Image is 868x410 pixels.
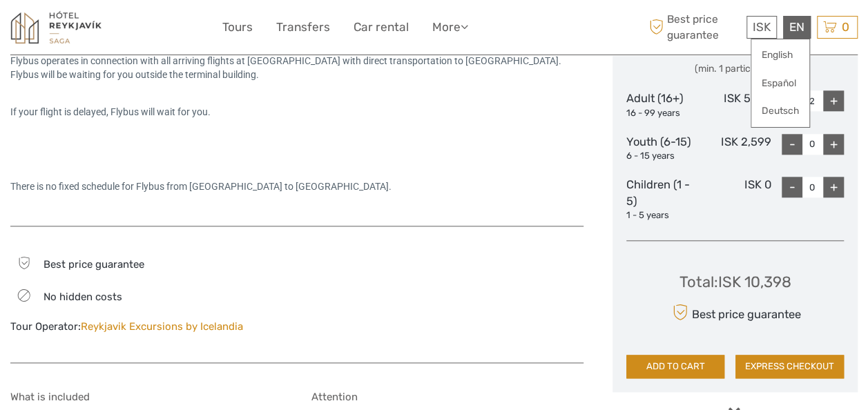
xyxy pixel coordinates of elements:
span: 0 [840,20,851,34]
span: If your flight is delayed, Flybus will wait for you. [10,106,211,117]
div: Best price guarantee [669,300,801,324]
span: There is no fixed schedule for Flybus from [GEOGRAPHIC_DATA] to [GEOGRAPHIC_DATA]. [10,181,392,192]
div: Children (1 - 5) [626,177,699,222]
div: + [823,177,844,197]
img: 1545-f919e0b8-ed97-4305-9c76-0e37fee863fd_logo_small.jpg [10,10,102,44]
div: - [782,134,802,155]
div: 1 - 5 years [626,209,699,222]
a: Español [751,71,809,96]
a: More [432,17,468,37]
div: + [823,134,844,155]
a: Deutsch [751,99,809,124]
div: 6 - 15 years [626,150,699,163]
button: Open LiveChat chat widget [159,21,175,38]
a: Tours [222,17,253,37]
h5: Attention [311,391,584,403]
div: EN [783,16,811,39]
div: 16 - 99 years [626,107,699,120]
h5: What is included [10,391,282,403]
span: Best price guarantee [44,258,144,271]
div: ISK 2,599 [699,134,771,163]
div: Adult (16+) [626,90,699,119]
a: Transfers [276,17,330,37]
div: - [782,177,802,197]
span: Flybus operates in connection with all arriving flights at [GEOGRAPHIC_DATA] with direct transpor... [10,55,563,80]
button: ADD TO CART [626,355,724,378]
div: Total : ISK 10,398 [679,271,791,293]
button: EXPRESS CHECKOUT [735,355,844,378]
a: Reykjavik Excursions by Icelandia [81,320,243,333]
div: Youth (6-15) [626,134,699,163]
span: ISK [753,20,771,34]
span: No hidden costs [44,291,122,303]
div: ISK 0 [699,177,771,222]
p: We're away right now. Please check back later! [19,24,156,35]
a: Car rental [354,17,409,37]
a: English [751,43,809,68]
div: + [823,90,844,111]
div: (min. 1 participant) [626,62,844,76]
span: Best price guarantee [646,12,743,42]
div: Tour Operator: [10,320,282,334]
div: ISK 5,199 [699,90,771,119]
